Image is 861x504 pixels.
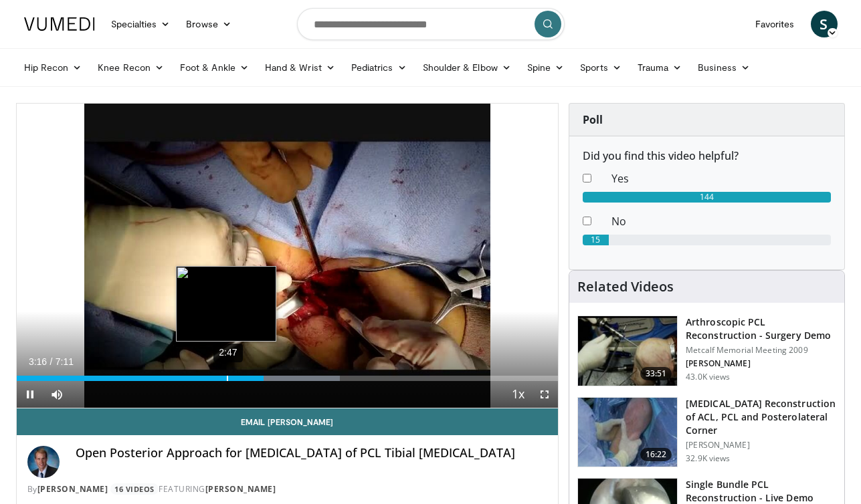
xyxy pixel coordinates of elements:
img: 672811_3.png.150x105_q85_crop-smart_upscale.jpg [578,316,677,386]
span: 3:16 [29,356,47,367]
button: Playback Rate [504,381,531,408]
button: Pause [17,381,43,408]
h4: Open Posterior Approach for [MEDICAL_DATA] of PCL Tibial [MEDICAL_DATA] [76,446,548,461]
img: VuMedi Logo [24,17,95,31]
div: By FEATURING [27,483,548,495]
dd: No [601,213,841,229]
span: 33:51 [640,367,672,380]
a: Business [690,54,758,81]
h3: Arthroscopic PCL Reconstruction - Surgery Demo [686,316,836,342]
a: Sports [572,54,630,81]
a: [PERSON_NAME] [37,483,108,495]
img: Stone_ACL_PCL_FL8_Widescreen_640x360_100007535_3.jpg.150x105_q85_crop-smart_upscale.jpg [578,398,677,467]
a: S [811,11,838,37]
a: Favorites [747,11,803,37]
p: [PERSON_NAME] [686,358,836,369]
p: [PERSON_NAME] [686,440,836,451]
a: Pediatrics [343,54,415,81]
strong: Poll [583,112,603,127]
button: Fullscreen [531,381,558,408]
p: 43.0K views [686,372,730,382]
button: Mute [43,381,70,408]
span: 7:11 [56,356,74,367]
h6: Did you find this video helpful? [583,150,831,162]
img: image.jpeg [176,266,276,342]
a: [PERSON_NAME] [205,483,276,495]
a: Spine [519,54,572,81]
div: Progress Bar [17,376,559,381]
h3: [MEDICAL_DATA] Reconstruction of ACL, PCL and Posterolateral Corner [686,397,836,437]
video-js: Video Player [17,104,559,408]
a: Hand & Wrist [257,54,343,81]
a: 16:22 [MEDICAL_DATA] Reconstruction of ACL, PCL and Posterolateral Corner [PERSON_NAME] 32.9K views [577,397,836,468]
h4: Related Videos [577,279,674,295]
dd: Yes [601,170,841,186]
div: 15 [583,235,609,245]
input: Search topics, interventions [297,8,565,40]
span: / [50,356,53,367]
span: 16:22 [640,448,672,461]
a: Shoulder & Elbow [415,54,519,81]
a: 33:51 Arthroscopic PCL Reconstruction - Surgery Demo Metcalf Memorial Meeting 2009 [PERSON_NAME] ... [577,316,836,386]
a: 16 Videos [110,483,159,495]
a: Email [PERSON_NAME] [17,408,559,435]
a: Knee Recon [90,54,172,81]
a: Specialties [103,11,179,37]
a: Browse [178,11,240,37]
p: 32.9K views [686,453,730,464]
div: 144 [583,192,831,203]
a: Hip Recon [16,54,90,81]
a: Foot & Ankle [172,54,257,81]
img: Avatar [27,446,60,478]
a: Trauma [630,54,690,81]
p: Metcalf Memorial Meeting 2009 [686,345,836,356]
